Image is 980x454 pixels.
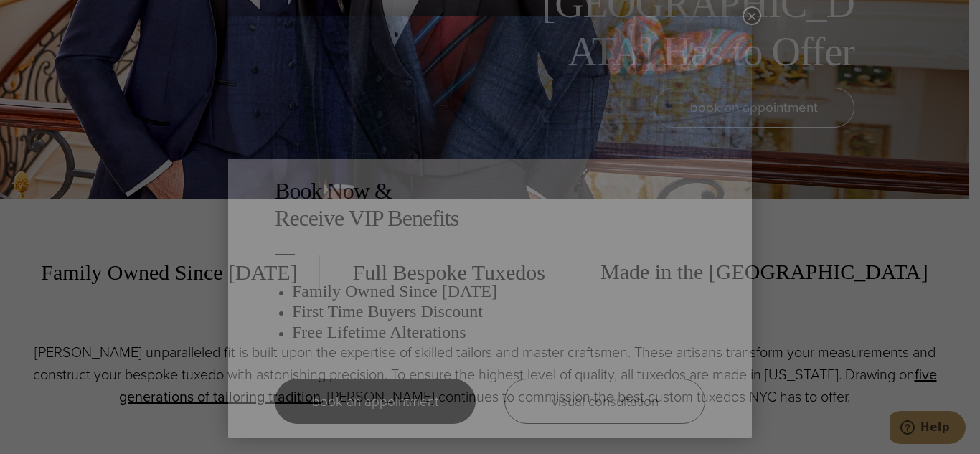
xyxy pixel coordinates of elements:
a: book an appointment [275,379,476,424]
button: Close [743,6,761,25]
h2: Book Now & Receive VIP Benefits [275,177,705,232]
h3: Free Lifetime Alterations [292,322,705,343]
span: Help [31,10,60,23]
a: visual consultation [504,379,705,424]
h3: Family Owned Since [DATE] [292,281,705,302]
h3: First Time Buyers Discount [292,301,705,322]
